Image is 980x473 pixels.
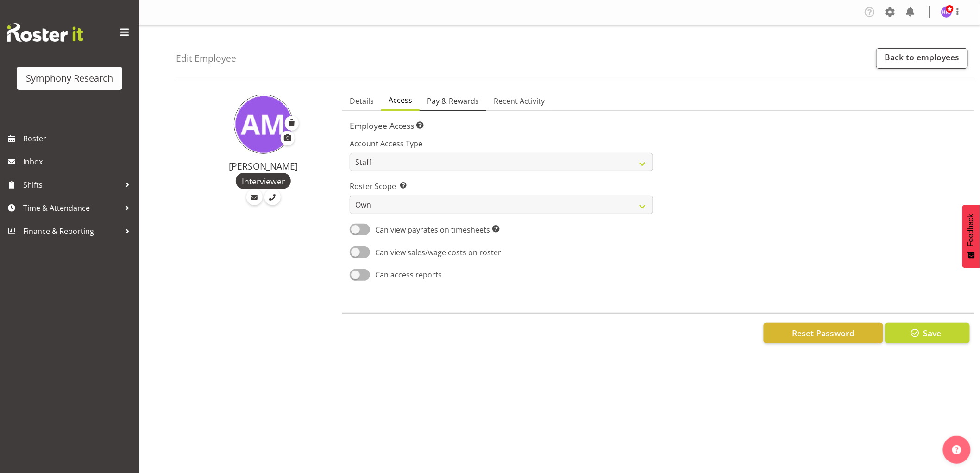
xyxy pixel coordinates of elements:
[195,161,331,171] h4: [PERSON_NAME]
[427,95,479,107] span: Pay & Rewards
[962,205,980,268] button: Feedback - Show survey
[764,323,883,343] button: Reset Password
[350,95,374,107] span: Details
[885,323,970,343] button: Save
[23,132,134,145] span: Roster
[370,247,501,258] span: Can view sales/wage costs on roster
[234,95,293,154] img: amal-makan1835.jpg
[350,120,967,131] h5: Employee Access
[494,95,545,107] span: Recent Activity
[7,23,83,42] img: Rosterit website logo
[792,327,854,339] span: Reset Password
[350,181,653,192] label: Roster Scope
[26,71,113,85] div: Symphony Research
[176,53,236,63] h4: Edit Employee
[23,224,120,238] span: Finance & Reporting
[370,269,442,280] span: Can access reports
[952,445,961,454] img: help-xxl-2.png
[23,201,120,215] span: Time & Attendance
[242,175,285,187] span: Interviewer
[876,48,968,69] a: Back to employees
[246,189,263,205] a: Email Employee
[23,155,134,169] span: Inbox
[370,224,500,235] span: Can view payrates on timesheets
[923,327,941,339] span: Save
[967,214,975,246] span: Feedback
[941,6,952,18] img: hitesh-makan1261.jpg
[23,178,120,192] span: Shifts
[264,189,281,205] a: Call Employee
[350,138,653,149] label: Account Access Type
[389,95,412,106] span: Access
